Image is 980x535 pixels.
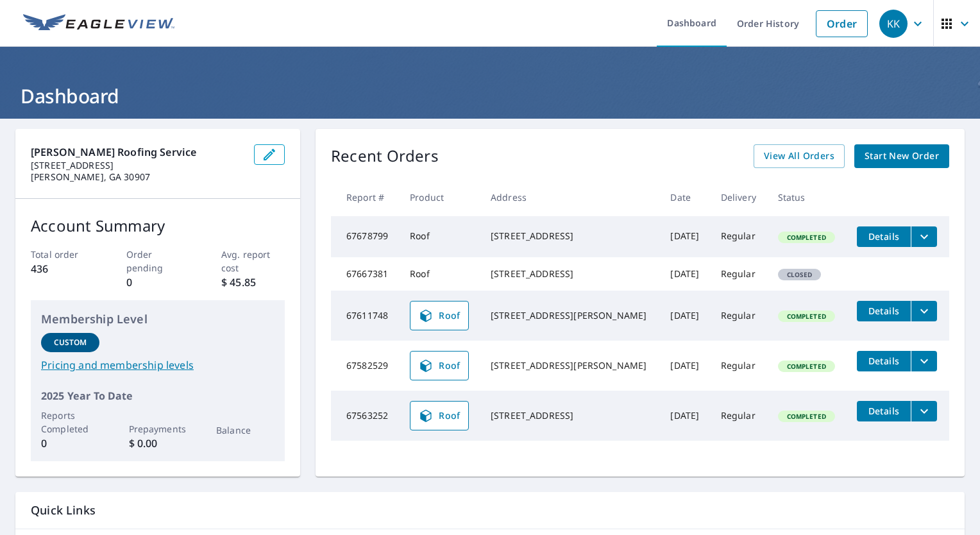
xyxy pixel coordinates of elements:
[410,301,469,330] a: Roof
[854,144,949,168] a: Start New Order
[911,226,937,247] button: filesDropdownBtn-67678799
[879,10,908,38] div: KK
[400,178,480,216] th: Product
[331,391,400,441] td: 67563252
[31,171,244,183] p: [PERSON_NAME], GA 30907
[768,178,847,216] th: Status
[660,257,710,291] td: [DATE]
[331,291,400,341] td: 67611748
[400,216,480,257] td: Roof
[31,144,244,160] p: [PERSON_NAME] Roofing Service
[711,216,768,257] td: Regular
[779,233,834,242] span: Completed
[331,178,400,216] th: Report #
[410,351,469,380] a: Roof
[31,160,244,171] p: [STREET_ADDRESS]
[41,310,275,328] p: Membership Level
[911,351,937,371] button: filesDropdownBtn-67582529
[221,275,285,290] p: $ 45.85
[857,226,911,247] button: detailsBtn-67678799
[711,341,768,391] td: Regular
[221,248,285,275] p: Avg. report cost
[216,423,275,437] p: Balance
[660,216,710,257] td: [DATE]
[865,355,903,367] span: Details
[857,301,911,321] button: detailsBtn-67611748
[480,178,660,216] th: Address
[410,401,469,430] a: Roof
[418,308,460,323] span: Roof
[23,14,174,33] img: EV Logo
[711,291,768,341] td: Regular
[491,267,650,280] div: [STREET_ADDRESS]
[41,409,99,436] p: Reports Completed
[126,275,190,290] p: 0
[779,412,834,421] span: Completed
[660,178,710,216] th: Date
[15,83,965,109] h1: Dashboard
[331,257,400,291] td: 67667381
[865,148,939,164] span: Start New Order
[418,358,460,373] span: Roof
[129,436,187,451] p: $ 0.00
[491,309,650,322] div: [STREET_ADDRESS][PERSON_NAME]
[31,261,94,276] p: 436
[418,408,460,423] span: Roof
[857,401,911,421] button: detailsBtn-67563252
[779,362,834,371] span: Completed
[711,257,768,291] td: Regular
[857,351,911,371] button: detailsBtn-67582529
[41,388,275,403] p: 2025 Year To Date
[54,337,87,348] p: Custom
[911,301,937,321] button: filesDropdownBtn-67611748
[491,359,650,372] div: [STREET_ADDRESS][PERSON_NAME]
[660,341,710,391] td: [DATE]
[764,148,834,164] span: View All Orders
[865,305,903,317] span: Details
[491,409,650,422] div: [STREET_ADDRESS]
[491,230,650,242] div: [STREET_ADDRESS]
[331,144,439,168] p: Recent Orders
[331,341,400,391] td: 67582529
[41,357,275,373] a: Pricing and membership levels
[711,391,768,441] td: Regular
[31,502,949,518] p: Quick Links
[400,257,480,291] td: Roof
[660,391,710,441] td: [DATE]
[779,312,834,321] span: Completed
[754,144,845,168] a: View All Orders
[865,405,903,417] span: Details
[126,248,190,275] p: Order pending
[911,401,937,421] button: filesDropdownBtn-67563252
[41,436,99,451] p: 0
[331,216,400,257] td: 67678799
[779,270,820,279] span: Closed
[711,178,768,216] th: Delivery
[865,230,903,242] span: Details
[816,10,868,37] a: Order
[31,248,94,261] p: Total order
[129,422,187,436] p: Prepayments
[31,214,285,237] p: Account Summary
[660,291,710,341] td: [DATE]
